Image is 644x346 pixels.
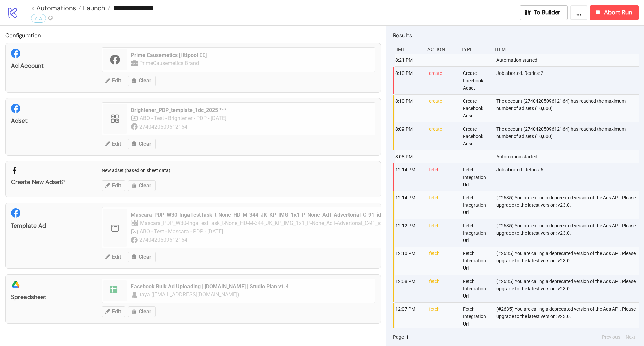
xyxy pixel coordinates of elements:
[600,333,622,341] button: Previous
[462,163,491,191] div: Fetch Integration Url
[428,191,457,219] div: fetch
[494,43,639,56] div: Item
[395,95,424,122] div: 8:10 PM
[496,95,640,122] div: The account (2740420509612164) has reached the maximum number of ad sets (10,000)
[496,191,640,219] div: (#2635) You are calling a deprecated version of the Ads API. Please upgrade to the latest version...
[462,303,491,330] div: Fetch Integration Url
[395,191,424,219] div: 12:14 PM
[462,191,491,219] div: Fetch Integration Url
[395,247,424,275] div: 12:10 PM
[496,219,640,247] div: (#2635) You are calling a deprecated version of the Ads API. Please upgrade to the latest version...
[624,333,637,341] button: Next
[462,219,491,247] div: Fetch Integration Url
[496,122,640,150] div: The account (2740420509612164) has reached the maximum number of ad sets (10,000)
[428,122,457,150] div: create
[496,275,640,302] div: (#2635) You are calling a deprecated version of the Ads API. Please upgrade to the latest version...
[520,5,568,20] button: To Builder
[496,247,640,275] div: (#2635) You are calling a deprecated version of the Ads API. Please upgrade to the latest version...
[395,54,424,66] div: 8:21 PM
[496,150,640,163] div: Automation started
[462,247,491,275] div: Fetch Integration Url
[461,43,489,56] div: Type
[395,122,424,150] div: 8:09 PM
[393,333,404,341] span: Page
[462,122,491,150] div: Create Facebook Adset
[496,163,640,191] div: Job aborted. Retries: 6
[534,9,561,16] span: To Builder
[395,275,424,302] div: 12:08 PM
[462,95,491,122] div: Create Facebook Adset
[395,67,424,94] div: 8:10 PM
[404,333,411,341] button: 1
[427,43,455,56] div: Action
[81,5,110,11] a: Launch
[428,303,457,330] div: fetch
[428,275,457,302] div: fetch
[393,31,639,40] h2: Results
[395,150,424,163] div: 8:08 PM
[31,5,81,11] a: < Automations
[570,5,587,20] button: ...
[496,54,640,66] div: Automation started
[604,9,632,16] span: Abort Run
[428,219,457,247] div: fetch
[462,275,491,302] div: Fetch Integration Url
[496,67,640,94] div: Job aborted. Retries: 2
[590,5,639,20] button: Abort Run
[496,303,640,330] div: (#2635) You are calling a deprecated version of the Ads API. Please upgrade to the latest version...
[428,247,457,275] div: fetch
[5,31,381,40] h2: Configuration
[395,219,424,247] div: 12:12 PM
[428,67,457,94] div: create
[393,43,422,56] div: Time
[428,95,457,122] div: create
[31,14,46,23] div: v1.3
[395,303,424,330] div: 12:07 PM
[428,163,457,191] div: fetch
[462,67,491,94] div: Create Facebook Adset
[81,4,105,12] span: Launch
[395,163,424,191] div: 12:14 PM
